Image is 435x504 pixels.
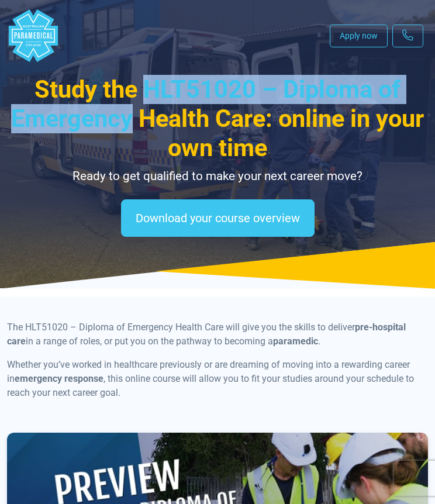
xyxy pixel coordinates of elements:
span: , this online course will allow you to fit your studies around your schedule to reach your next c... [7,373,414,398]
span: . [318,336,320,347]
span: Whether you’ve worked in healthcare previously or are dreaming of moving into a rewarding career in [7,359,410,384]
span: Study the HLT51020 – Diploma of Emergency Health Care: online in your own time [11,75,424,162]
div: Australian Paramedical College [7,9,60,62]
b: pre-hospital care [7,322,406,347]
b: emergency response [15,373,103,384]
a: Download your course overview [121,199,315,237]
span: The HLT51020 – Diploma of Emergency Health Care will give you the skills to deliver [7,322,355,333]
b: paramedic [273,336,318,347]
p: Ready to get qualified to make your next career move? [7,167,428,185]
a: Apply now [330,25,388,47]
span: in a range of roles, or put you on the pathway to becoming a [26,336,273,347]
